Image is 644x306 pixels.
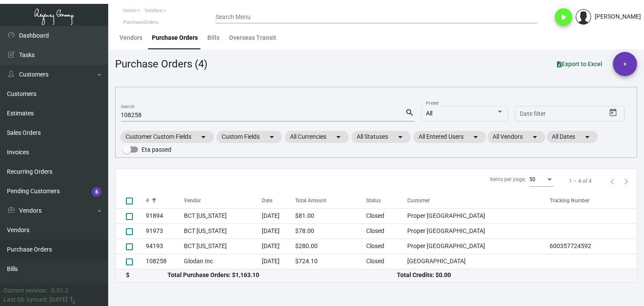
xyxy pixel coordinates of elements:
[529,177,554,183] mat-select: Items per page:
[207,33,219,42] div: Bills
[123,8,136,13] span: Home
[146,254,184,269] td: 108258
[547,131,598,143] mat-chip: All Dates
[184,254,262,269] td: Glodan Inc
[520,111,547,118] input: Start date
[262,197,272,204] div: Date
[550,56,609,72] button: Export to Excel
[550,239,637,254] td: 600357724592
[366,197,381,204] div: Status
[145,8,162,13] span: Vendors
[229,33,276,42] div: Overseas Transit
[395,132,406,142] mat-icon: arrow_drop_down
[366,197,407,204] div: Status
[295,239,366,254] td: $280.00
[490,175,526,183] div: Items per page:
[555,8,572,25] button: play_arrow
[487,131,545,143] mat-chip: All Vendors
[123,19,158,25] span: PurchaseOrders
[126,271,167,280] div: $
[623,52,627,76] span: +
[184,223,262,239] td: BCT [US_STATE]
[619,174,633,188] button: Next page
[295,208,366,223] td: $81.00
[550,197,637,204] div: Tracking Number
[267,132,277,142] mat-icon: arrow_drop_down
[366,254,407,269] td: Closed
[558,12,569,22] i: play_arrow
[184,197,201,204] div: Vendor
[119,33,142,42] div: Vendors
[576,9,591,25] img: admin@bootstrapmaster.com
[262,239,295,254] td: [DATE]
[184,239,262,254] td: BCT [US_STATE]
[569,177,592,185] div: 1 – 4 of 4
[262,208,295,223] td: [DATE]
[366,239,407,254] td: Closed
[152,33,198,42] div: Purchase Orders
[285,131,349,143] mat-chip: All Currencies
[595,12,641,21] div: [PERSON_NAME]
[530,132,540,142] mat-icon: arrow_drop_down
[554,111,596,118] input: End date
[146,197,149,204] div: #
[146,208,184,223] td: 91894
[3,295,68,304] div: Last Qb Synced: [DATE]
[413,131,486,143] mat-chip: All Entered Users
[613,52,637,76] button: +
[262,197,295,204] div: Date
[407,197,550,204] div: Customer
[407,223,550,239] td: Proper [GEOGRAPHIC_DATA]
[407,208,550,223] td: Proper [GEOGRAPHIC_DATA]
[295,197,326,204] div: Total Amount
[606,106,620,120] button: Open calendar
[397,271,626,280] div: Total Credits: $0.00
[51,286,68,295] div: 0.51.2
[295,254,366,269] td: $724.10
[351,131,411,143] mat-chip: All Statuses
[216,131,282,143] mat-chip: Custom Fields
[582,132,592,142] mat-icon: arrow_drop_down
[366,208,407,223] td: Closed
[146,197,184,204] div: #
[366,223,407,239] td: Closed
[198,132,209,142] mat-icon: arrow_drop_down
[262,223,295,239] td: [DATE]
[407,239,550,254] td: Proper [GEOGRAPHIC_DATA]
[557,61,602,67] span: Export to Excel
[146,223,184,239] td: 91973
[146,239,184,254] td: 94193
[184,197,262,204] div: Vendor
[605,174,619,188] button: Previous page
[142,144,171,155] span: Eta passed
[115,56,207,72] div: Purchase Orders (4)
[550,197,589,204] div: Tracking Number
[295,223,366,239] td: $78.00
[184,208,262,223] td: BCT [US_STATE]
[167,271,397,280] div: Total Purchase Orders: $1,163.10
[407,197,430,204] div: Customer
[470,132,481,142] mat-icon: arrow_drop_down
[3,286,48,295] div: Current version:
[262,254,295,269] td: [DATE]
[426,110,432,117] span: All
[333,132,344,142] mat-icon: arrow_drop_down
[295,197,366,204] div: Total Amount
[120,131,214,143] mat-chip: Customer Custom Fields
[407,254,550,269] td: [GEOGRAPHIC_DATA]
[405,108,414,118] mat-icon: search
[529,176,535,182] span: 50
